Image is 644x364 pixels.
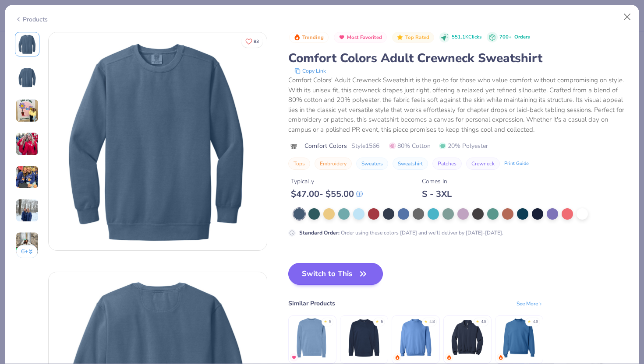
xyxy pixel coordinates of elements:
img: Adidas Fleece Crewneck Sweatshirt [343,317,385,359]
img: Front [17,34,38,55]
div: 5 [329,319,331,325]
div: 4.8 [429,319,435,325]
img: User generated content [15,232,39,255]
button: Sweatshirt [393,157,428,170]
button: 6+ [16,245,38,258]
img: Front [49,32,267,250]
div: Comes In [422,177,452,186]
button: Tops [288,157,310,170]
button: Like [241,35,263,48]
img: User generated content [15,199,39,222]
div: Order using these colors [DATE] and we'll deliver by [DATE]-[DATE]. [299,229,503,237]
img: Independent Trading Co. Heavyweight Pigment-Dyed Sweatshirt [291,317,333,359]
span: Style 1566 [351,141,379,150]
img: Trending sort [294,34,301,41]
div: 4.9 [533,319,538,325]
img: Top Rated sort [396,34,403,41]
img: Back [17,67,38,88]
div: ★ [324,319,327,322]
div: ★ [476,319,479,322]
div: S - 3XL [422,189,452,199]
div: 5 [381,319,383,325]
strong: Standard Order : [299,229,340,236]
span: Orders [514,34,530,40]
img: trending.gif [446,355,452,360]
span: Top Rated [405,35,430,40]
div: Similar Products [288,299,335,308]
button: copy to clipboard [292,66,329,75]
div: Products [15,15,48,24]
div: 4.8 [481,319,486,325]
img: MostFav.gif [291,355,297,360]
img: brand logo [288,143,300,150]
div: $ 47.00 - $ 55.00 [291,189,363,199]
div: Typically [291,177,363,186]
div: ★ [424,319,428,322]
button: Badge Button [392,32,434,43]
button: Switch to This [288,263,383,285]
button: Sweaters [356,157,388,170]
div: Comfort Colors' Adult Crewneck Sweatshirt is the go-to for those who value comfort without compro... [288,75,630,134]
img: User generated content [15,165,39,189]
img: trending.gif [395,355,400,360]
span: Comfort Colors [304,141,347,150]
div: See More [517,300,543,308]
img: Jerzees Nublend Quarter-Zip Cadet Collar Sweatshirt [446,317,488,359]
span: Most Favorited [347,35,382,40]
img: User generated content [15,132,39,156]
span: 551.1K Clicks [452,34,481,41]
div: Comfort Colors Adult Crewneck Sweatshirt [288,50,630,66]
div: ★ [527,319,531,322]
img: Jerzees Adult NuBlend® Fleece Crew [498,317,540,359]
div: Print Guide [504,160,529,168]
span: Trending [302,35,324,40]
button: Close [619,9,636,25]
div: 700+ [499,34,530,41]
div: ★ [375,319,379,322]
span: 83 [254,39,259,44]
button: Badge Button [289,32,329,43]
button: Embroidery [315,157,352,170]
button: Crewneck [466,157,500,170]
img: Most Favorited sort [338,34,345,41]
img: User generated content [15,99,39,122]
button: Patches [432,157,462,170]
span: 20% Polyester [439,141,488,150]
button: Badge Button [334,32,387,43]
span: 80% Cotton [389,141,431,150]
img: Gildan Adult Heavy Blend Adult 8 Oz. 50/50 Fleece Crew [395,317,436,359]
img: trending.gif [498,355,503,360]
